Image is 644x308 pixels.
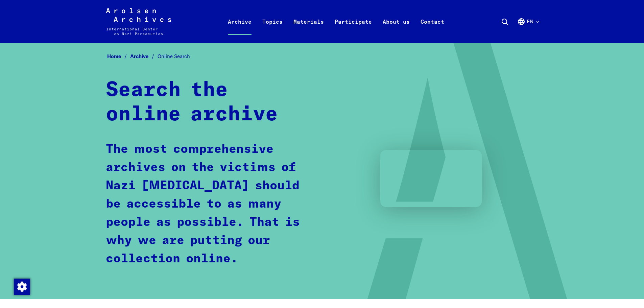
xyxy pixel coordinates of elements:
[106,80,278,125] strong: Search the online archive
[158,53,190,60] span: Online Search
[107,53,130,60] a: Home
[106,51,539,62] nav: Breadcrumb
[106,140,310,268] p: The most comprehensive archives on the victims of Nazi [MEDICAL_DATA] should be accessible to as ...
[130,53,158,60] a: Archive
[288,16,329,43] a: Materials
[222,8,450,35] nav: Primary
[517,18,539,42] button: English, language selection
[257,16,288,43] a: Topics
[222,16,257,43] a: Archive
[415,16,450,43] a: Contact
[329,16,377,43] a: Participate
[14,279,30,295] img: Change consent
[377,16,415,43] a: About us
